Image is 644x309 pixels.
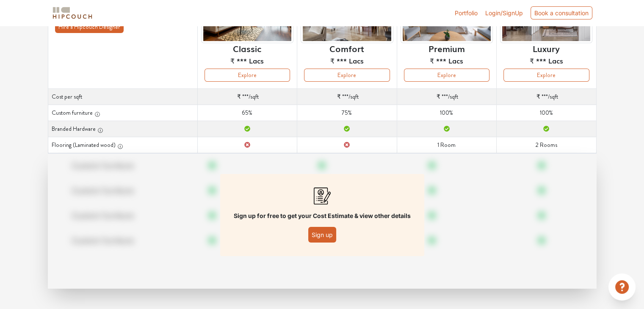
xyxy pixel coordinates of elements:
th: Custom furniture [48,105,197,121]
span: logo-horizontal.svg [51,3,94,22]
td: /sqft [397,89,496,105]
th: Cost per sqft [48,89,197,105]
td: 1 Room [397,137,496,153]
img: logo-horizontal.svg [51,6,94,20]
h6: Comfort [329,43,364,53]
td: /sqft [197,89,297,105]
h6: Luxury [533,43,560,53]
button: Sign up [308,227,336,243]
a: Portfolio [455,8,478,17]
td: 100% [497,105,596,121]
p: Sign up for free to get your Cost Estimate & view other details [234,211,411,220]
td: /sqft [497,89,596,105]
h6: Premium [428,43,465,53]
button: Explore [503,69,589,82]
th: Branded Hardware [48,121,197,137]
td: 100% [397,105,496,121]
th: Flooring (Laminated wood) [48,137,197,153]
button: Explore [205,69,290,82]
span: Login/SignUp [485,9,523,17]
td: 75% [297,105,397,121]
td: 2 Rooms [497,137,596,153]
td: 65% [197,105,297,121]
div: Book a consultation [531,6,592,19]
button: Hire a Hipcouch Designer [55,21,124,33]
button: Explore [304,69,390,82]
h6: Classic [233,43,261,53]
td: /sqft [297,89,397,105]
button: Explore [404,69,489,82]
